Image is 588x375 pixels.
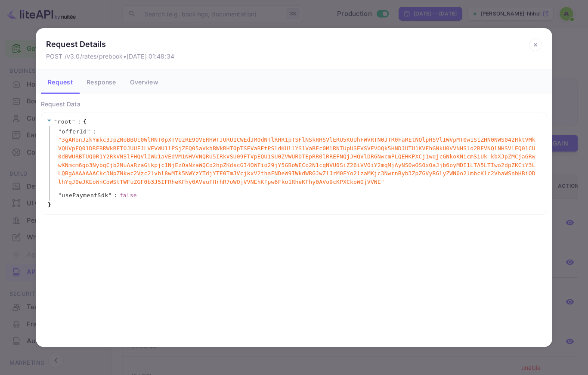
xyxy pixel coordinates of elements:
div: false [120,191,137,200]
span: } [46,201,51,209]
p: Request Details [46,38,174,50]
span: " [54,118,57,125]
button: Request [41,70,80,94]
span: " [108,192,112,198]
span: " 3gARonJzkYmkc3JpZNoBBUc0WlRNT0pXTVUzRE9OVERHWTJURU1CWEdJM0dNTlRHR1pTSFlNSkRHSVlERU5KUUhFWVRTN0J... [58,136,537,186]
span: " [72,118,75,125]
span: : [93,127,96,136]
span: : [114,191,118,200]
span: root [57,118,71,125]
p: Request Data [41,99,547,108]
span: usePaymentSdk [62,191,108,200]
span: offerId [62,127,87,136]
span: { [83,118,87,126]
span: " [58,128,62,135]
p: POST /v3.0/rates/prebook • [DATE] 01:48:34 [46,52,174,61]
span: " [58,192,62,198]
button: Overview [123,70,165,94]
span: " [87,128,90,135]
button: Response [80,70,123,94]
span: : [77,118,81,126]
